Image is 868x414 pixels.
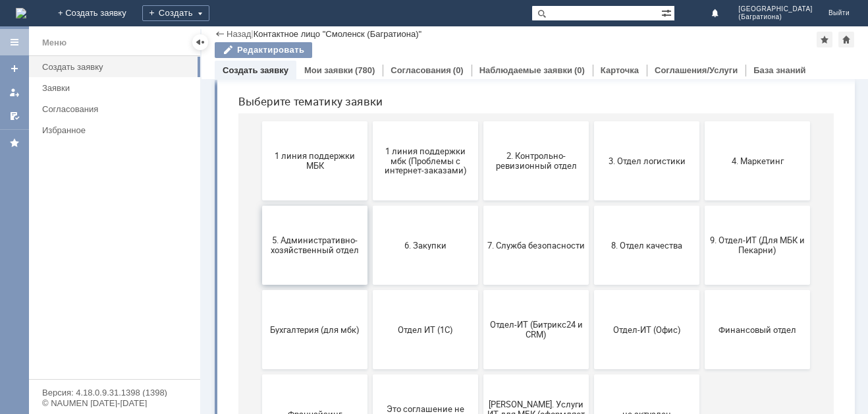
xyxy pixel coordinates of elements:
button: Бухгалтерия (для мбк) [34,327,140,406]
div: Заявки [42,83,192,93]
button: 1 линия поддержки МБК [34,158,140,237]
button: 3. Отдел логистики [366,158,472,237]
a: Карточка [601,65,639,75]
span: 9. Отдел-ИТ (Для МБК и Пекарни) [481,272,578,292]
span: 4. Маркетинг [481,192,578,202]
img: logo [16,8,26,18]
div: Создать [142,5,209,21]
a: База знаний [753,65,805,75]
a: Мои заявки [304,65,353,75]
div: (780) [355,65,375,75]
div: (0) [453,65,464,75]
a: Мои согласования [4,105,25,127]
span: 7. Служба безопасности [259,277,357,287]
div: © NAUMEN [DATE]-[DATE] [42,399,187,407]
a: Назад [227,29,251,39]
span: 3. Отдел логистики [370,192,468,202]
span: 2. Контрольно-ревизионный отдел [259,188,357,208]
button: Финансовый отдел [477,327,582,406]
div: Версия: 4.18.0.9.31.1398 (1398) [42,388,187,397]
div: Создать заявку [42,62,192,72]
a: Согласования [37,99,198,119]
span: [GEOGRAPHIC_DATA] [738,5,813,13]
div: Добавить в избранное [817,32,832,47]
a: Мои заявки [4,82,25,103]
button: Отдел-ИТ (Офис) [366,327,472,406]
span: 6. Закупки [149,277,246,287]
div: (0) [574,65,585,75]
span: Отдел ИТ (1С) [149,361,246,371]
div: Сделать домашней страницей [838,32,854,47]
div: Согласования [42,104,192,114]
div: Избранное [42,125,178,135]
a: Заявки [37,78,198,98]
span: Бухгалтерия (для мбк) [38,361,136,371]
span: (Багратиона) [738,13,813,21]
button: 4. Маркетинг [477,158,582,237]
span: Финансовый отдел [481,361,578,371]
span: Отдел-ИТ (Битрикс24 и CRM) [259,357,357,376]
span: 5. Административно-хозяйственный отдел [38,272,136,292]
a: Создать заявку [223,65,288,75]
button: 7. Служба безопасности [256,243,361,322]
span: 1 линия поддержки мбк (Проблемы с интернет-заказами) [149,183,246,212]
span: Расширенный поиск [661,6,674,18]
button: 1 линия поддержки мбк (Проблемы с интернет-заказами) [145,158,250,237]
div: Контактное лицо "Смоленск (Багратиона)" [254,29,422,39]
a: Наблюдаемые заявки [479,65,572,75]
div: Скрыть меню [192,34,208,50]
a: Соглашения/Услуги [655,65,738,75]
button: 5. Административно-хозяйственный отдел [34,243,140,322]
button: Отдел ИТ (1С) [145,327,250,406]
span: 1 линия поддержки МБК [38,188,136,208]
button: 2. Контрольно-ревизионный отдел [256,158,361,237]
header: Выберите тематику заявки [11,132,606,145]
button: 8. Отдел качества [366,243,472,322]
div: | [251,28,253,38]
button: 9. Отдел-ИТ (Для МБК и Пекарни) [477,243,582,322]
a: Создать заявку [37,57,198,77]
span: Отдел-ИТ (Офис) [370,361,468,371]
span: 8. Отдел качества [370,277,468,287]
a: Создать заявку [4,58,25,79]
div: Меню [42,35,67,51]
input: Например, почта или справка [176,59,440,83]
a: Согласования [391,65,451,75]
a: Перейти на домашнюю страницу [16,8,26,18]
label: Воспользуйтесь поиском [176,32,440,45]
button: Отдел-ИТ (Битрикс24 и CRM) [256,327,361,406]
button: 6. Закупки [145,243,250,322]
